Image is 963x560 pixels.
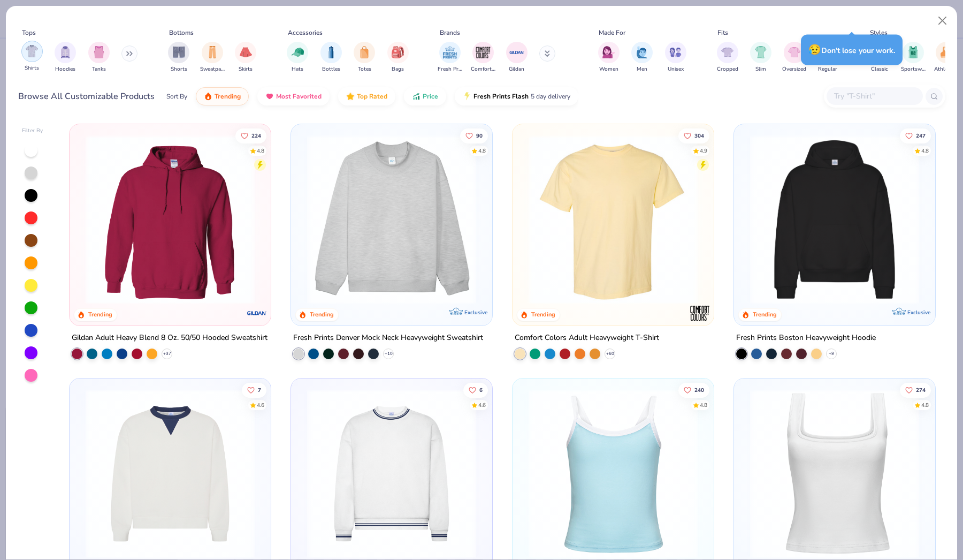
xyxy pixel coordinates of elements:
span: Totes [358,65,371,73]
img: Comfort Colors Image [475,44,491,60]
button: Like [236,128,267,143]
img: Shorts Image [173,46,185,58]
span: Shorts [171,65,187,73]
img: f5d85501-0dbb-4ee4-b115-c08fa3845d83 [302,135,481,304]
div: Brands [440,28,460,37]
button: filter button [168,42,189,73]
span: Women [599,65,618,73]
div: Fresh Prints Boston Heavyweight Hoodie [736,331,876,345]
div: 4.8 [257,147,265,155]
img: 3abb6cdb-110e-4e18-92a0-dbcd4e53f056 [80,389,260,558]
img: Hoodies Image [59,46,71,58]
span: Sweatpants [200,65,225,73]
span: Regular [818,65,837,73]
button: Like [900,382,931,397]
span: Slim [755,65,766,73]
button: Like [242,382,267,397]
button: filter button [438,42,462,73]
img: 91acfc32-fd48-4d6b-bdad-a4c1a30ac3fc [745,135,924,304]
button: Fresh Prints Flash5 day delivery [455,87,578,105]
div: Gildan Adult Heavy Blend 8 Oz. 50/50 Hooded Sweatshirt [72,331,267,345]
button: filter button [354,42,375,73]
img: Shirts Image [26,45,38,57]
span: 240 [694,387,704,392]
img: Athleisure Image [941,46,953,58]
img: Sweatpants Image [207,46,218,58]
button: filter button [901,42,926,73]
span: Tanks [92,65,106,73]
button: Like [900,128,931,143]
div: Comfort Colors Adult Heavyweight T-Shirt [515,331,659,345]
span: Fresh Prints Flash [473,92,529,101]
span: Fresh Prints [438,65,462,73]
div: 4.9 [700,147,707,155]
div: 4.8 [921,147,929,155]
img: Bags Image [392,46,403,58]
span: Classic [871,65,888,73]
button: Price [404,87,446,105]
button: filter button [750,42,771,73]
div: filter for Gildan [506,42,528,73]
button: filter button [387,42,409,73]
img: 01756b78-01f6-4cc6-8d8a-3c30c1a0c8ac [80,135,260,304]
div: Sort By [166,92,187,101]
span: 6 [479,387,483,392]
span: Exclusive [907,309,930,316]
span: 304 [694,133,704,138]
span: Men [637,65,647,73]
img: Women Image [602,46,615,58]
img: Cropped Image [721,46,733,58]
img: Bottles Image [325,46,337,58]
button: filter button [934,42,959,73]
img: trending.gif [204,92,212,101]
button: Trending [196,87,249,105]
span: Gildan [509,65,524,73]
span: Exclusive [464,309,487,316]
div: Bottoms [169,28,194,37]
div: filter for Hoodies [55,42,76,73]
span: 224 [252,133,262,138]
button: filter button [598,42,620,73]
button: Most Favorited [257,87,330,105]
img: most_fav.gif [265,92,274,101]
span: Oversized [782,65,806,73]
img: 4d4398e1-a86f-4e3e-85fd-b9623566810e [302,389,481,558]
img: Gildan Image [509,44,525,60]
span: 90 [476,133,483,138]
span: Top Rated [357,92,387,101]
div: filter for Shirts [21,41,43,72]
div: filter for Oversized [782,42,806,73]
div: filter for Sweatpants [200,42,225,73]
img: Slim Image [755,46,767,58]
img: Gildan logo [246,302,267,324]
span: Unisex [668,65,684,73]
div: filter for Bottles [320,42,342,73]
span: Bags [392,65,404,73]
button: Like [460,128,488,143]
span: + 60 [606,351,614,357]
div: filter for Tanks [88,42,110,73]
div: Styles [870,28,888,37]
button: filter button [717,42,738,73]
img: flash.gif [463,92,471,101]
div: Made For [599,28,625,37]
button: filter button [320,42,342,73]
span: Trending [215,92,241,101]
button: Like [678,128,709,143]
span: + 9 [829,351,834,357]
span: Athleisure [934,65,959,73]
span: Hoodies [55,65,75,73]
div: filter for Men [631,42,653,73]
div: Fresh Prints Denver Mock Neck Heavyweight Sweatshirt [293,331,483,345]
button: filter button [471,42,495,73]
div: filter for Skirts [235,42,256,73]
div: filter for Cropped [717,42,738,73]
button: filter button [55,42,76,73]
div: filter for Sportswear [901,42,926,73]
span: Bottles [322,65,340,73]
img: Sportswear Image [907,46,919,58]
button: filter button [235,42,256,73]
button: filter button [287,42,308,73]
div: Filter By [22,127,43,135]
span: Price [423,92,438,101]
